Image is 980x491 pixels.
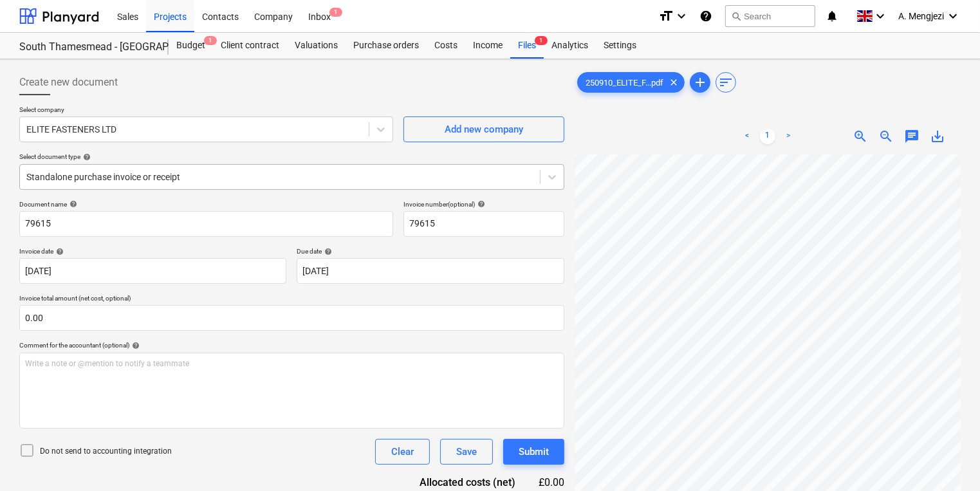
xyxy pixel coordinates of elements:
[403,211,564,237] input: Invoice number
[445,121,523,138] div: Add new company
[391,443,414,460] div: Clear
[80,153,91,161] span: help
[535,36,548,45] span: 1
[297,258,564,284] input: Due date not specified
[19,258,286,284] input: Invoice date not specified
[287,33,346,59] a: Valuations
[67,200,77,208] span: help
[853,129,868,144] span: zoom_in
[375,439,430,465] button: Clear
[403,200,564,208] div: Invoice number (optional)
[577,72,685,93] div: 250910_ELITE_F...pdf
[19,305,564,331] input: Invoice total amount (net cost, optional)
[169,33,213,59] div: Budget
[760,129,775,144] a: Page 1 is your current page
[596,33,644,59] a: Settings
[916,429,980,491] iframe: Chat Widget
[674,8,689,24] i: keyboard_arrow_down
[699,8,712,24] i: Knowledge base
[578,78,671,88] span: 250910_ELITE_F...pdf
[503,439,564,465] button: Submit
[129,342,140,349] span: help
[213,33,287,59] a: Client contract
[403,116,564,142] button: Add new company
[739,129,755,144] a: Previous page
[904,129,920,144] span: chat
[658,8,674,24] i: format_size
[692,75,708,90] span: add
[19,106,393,116] p: Select company
[297,247,564,255] div: Due date
[427,33,465,59] a: Costs
[329,8,342,17] span: 1
[19,41,153,54] div: South Thamesmead - [GEOGRAPHIC_DATA]
[322,248,332,255] span: help
[510,33,544,59] a: Files1
[475,200,485,208] span: help
[781,129,796,144] a: Next page
[465,33,510,59] a: Income
[536,475,564,490] div: £0.00
[346,33,427,59] a: Purchase orders
[19,211,393,237] input: Document name
[19,341,564,349] div: Comment for the accountant (optional)
[666,75,681,90] span: clear
[725,5,815,27] button: Search
[440,439,493,465] button: Save
[19,247,286,255] div: Invoice date
[930,129,945,144] span: save_alt
[519,443,549,460] div: Submit
[731,11,741,21] span: search
[19,153,564,161] div: Select document type
[718,75,734,90] span: sort
[40,446,172,457] p: Do not send to accounting integration
[204,36,217,45] span: 1
[53,248,64,255] span: help
[456,443,477,460] div: Save
[826,8,838,24] i: notifications
[873,8,888,24] i: keyboard_arrow_down
[19,200,393,208] div: Document name
[878,129,894,144] span: zoom_out
[397,475,536,490] div: Allocated costs (net)
[510,33,544,59] div: Files
[544,33,596,59] a: Analytics
[169,33,213,59] a: Budget1
[19,294,564,305] p: Invoice total amount (net cost, optional)
[19,75,118,90] span: Create new document
[898,11,944,21] span: A. Mengjezi
[945,8,961,24] i: keyboard_arrow_down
